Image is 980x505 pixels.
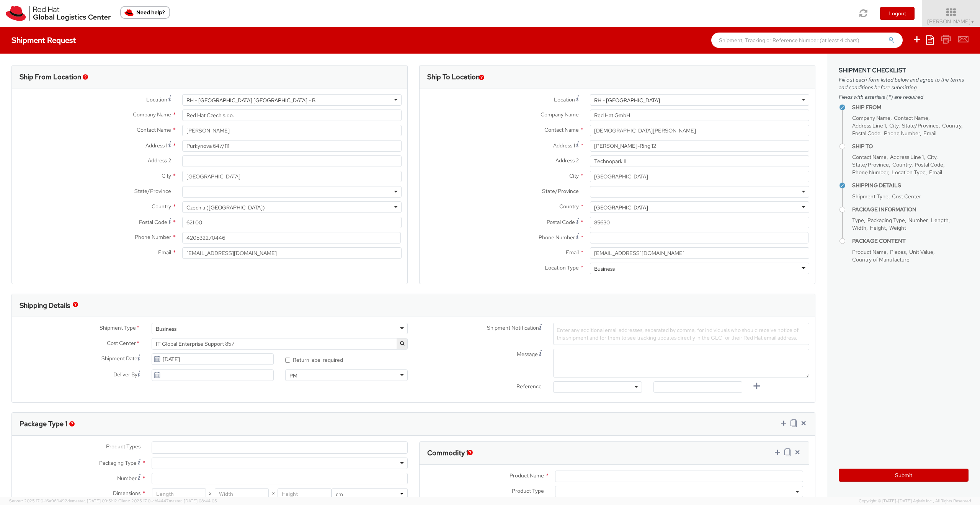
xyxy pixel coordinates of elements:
span: Width [852,224,866,231]
div: PM [289,372,297,379]
span: Email [566,249,579,256]
span: Shipment Date [101,355,137,363]
span: Email [929,169,942,176]
span: [PERSON_NAME] [927,18,975,25]
span: Length [931,217,949,224]
input: Length [152,488,206,500]
input: Shipment, Tracking or Reference Number (at least 4 chars) [711,33,903,48]
span: master, [DATE] 08:44:05 [169,498,217,503]
span: Postal Code [915,161,943,168]
span: Location Type [545,264,579,271]
h3: Ship From Location [20,73,81,81]
span: Server: 2025.17.0-16a969492de [9,498,117,503]
span: IT Global Enterprise Support 857 [152,338,408,350]
h4: Shipment Request [11,36,76,44]
span: Client: 2025.17.0-cb14447 [118,498,217,503]
h4: Package Content [852,238,969,244]
span: Postal Code [547,219,575,226]
label: Return label required [285,355,344,364]
div: Business [594,265,615,273]
span: Country [942,122,961,129]
div: RH - [GEOGRAPHIC_DATA] [GEOGRAPHIC_DATA] - B [186,96,315,104]
span: Fields with asterisks (*) are required [839,93,969,101]
span: Cost Center [107,339,136,348]
span: Height [870,224,886,231]
span: Contact Name [894,114,928,121]
span: master, [DATE] 09:51:12 [72,498,117,503]
span: Phone Number [884,130,920,137]
span: Pieces [890,248,906,255]
span: Type [852,217,864,224]
span: Number [117,475,137,482]
span: Email [158,249,171,256]
span: State/Province [902,122,939,129]
span: Contact Name [137,126,171,133]
h3: Commodity 1 [427,449,469,457]
span: Phone Number [852,169,888,176]
span: Address Line 1 [890,154,924,160]
h4: Shipping Details [852,183,969,188]
button: Need help? [120,6,170,19]
span: Phone Number [539,234,575,241]
span: State/Province [134,188,171,194]
span: Address 1 [553,142,575,149]
span: Postal Code [852,130,880,137]
span: Email [923,130,936,137]
span: Address 1 [145,142,167,149]
span: Address 2 [555,157,579,164]
span: Unit Value [909,248,933,255]
span: Postal Code [139,219,167,226]
h3: Shipment Checklist [839,67,969,74]
span: X [269,488,278,500]
span: Reference [516,383,542,390]
span: Address 2 [148,157,171,164]
h4: Ship To [852,144,969,149]
span: IT Global Enterprise Support 857 [156,340,403,347]
span: Company Name [133,111,171,118]
span: Product Name [510,472,544,479]
span: Shipment Notification [487,324,539,332]
span: Location Type [892,169,926,176]
div: Business [156,325,176,333]
span: Cost Center [892,193,921,200]
span: City [162,172,171,179]
div: [GEOGRAPHIC_DATA] [594,204,648,211]
h4: Ship From [852,105,969,110]
input: Return label required [285,358,290,363]
span: State/Province [852,161,889,168]
h3: Package Type 1 [20,420,67,428]
span: City [927,154,936,160]
div: Czechia ([GEOGRAPHIC_DATA]) [186,204,265,211]
span: Packaging Type [99,459,137,466]
span: City [569,172,579,179]
span: Contact Name [544,126,579,133]
span: Phone Number [135,234,171,240]
span: Product Type [512,487,544,494]
span: Location [146,96,167,103]
span: Packaging Type [867,217,905,224]
span: State/Province [542,188,579,194]
span: Enter any additional email addresses, separated by comma, for individuals who should receive noti... [557,327,799,341]
button: Submit [839,469,969,482]
span: Country [152,203,171,210]
img: rh-logistics-00dfa346123c4ec078e1.svg [6,6,111,21]
span: Weight [889,224,906,231]
span: Location [554,96,575,103]
span: Contact Name [852,154,887,160]
div: RH - [GEOGRAPHIC_DATA] [594,96,660,104]
span: Fill out each form listed below and agree to the terms and conditions before submitting [839,76,969,91]
h4: Package Information [852,207,969,212]
span: Company Name [852,114,890,121]
span: City [889,122,898,129]
input: Width [215,488,269,500]
button: Logout [880,7,915,20]
span: Product Types [106,443,140,450]
span: Country [559,203,579,210]
span: Dimensions [113,490,140,497]
span: Product Name [852,248,887,255]
span: Shipment Type [852,193,889,200]
span: Country [892,161,911,168]
span: Company Name [541,111,579,118]
span: Country of Manufacture [852,256,910,263]
span: X [206,488,215,500]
